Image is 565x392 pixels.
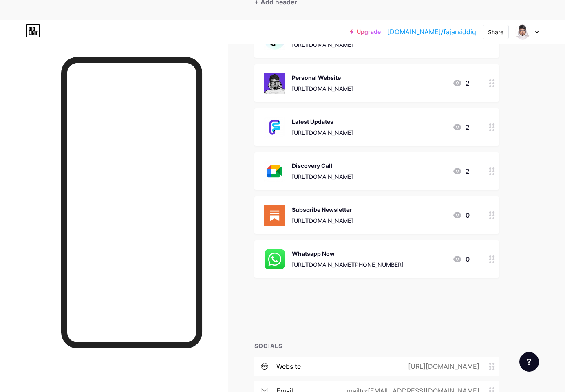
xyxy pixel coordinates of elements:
div: [URL][DOMAIN_NAME] [292,40,353,49]
img: Personal Website [264,73,285,94]
div: Personal Website [292,73,353,82]
div: 2 [452,78,470,88]
div: Discovery Call [292,161,353,170]
a: Upgrade [350,29,381,35]
div: [URL][DOMAIN_NAME][PHONE_NUMBER] [292,260,404,269]
div: Subscribe Newsletter [292,205,353,214]
div: [URL][DOMAIN_NAME] [292,84,353,93]
div: Whatsapp Now [292,249,404,258]
div: Latest Updates [292,117,353,126]
div: 2 [452,122,470,132]
div: website [276,361,301,371]
div: 0 [452,210,470,220]
img: Discovery Call [264,161,285,182]
img: Whatsapp Now [264,249,285,270]
div: 2 [452,166,470,176]
img: Fajar Siddiq 👨🏻‍💻🇸🇬🏝️ [515,24,530,40]
div: [URL][DOMAIN_NAME] [292,216,353,225]
div: [URL][DOMAIN_NAME] [292,172,353,181]
div: Share [488,28,503,36]
div: SOCIALS [254,341,499,350]
div: [URL][DOMAIN_NAME] [292,128,353,137]
a: [DOMAIN_NAME]/fajarsiddiq [387,27,476,37]
div: [URL][DOMAIN_NAME] [395,361,489,371]
div: 0 [452,254,470,264]
img: Subscribe Newsletter [264,205,285,226]
img: Latest Updates [264,117,285,138]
